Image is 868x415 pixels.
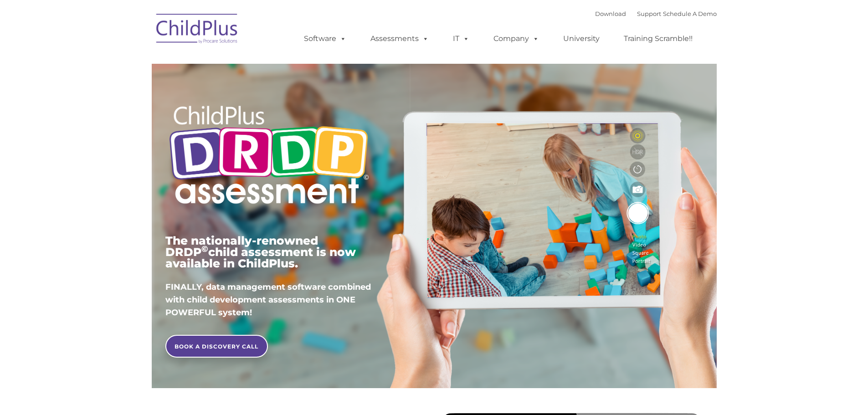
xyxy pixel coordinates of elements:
a: Assessments [361,30,438,48]
font: | [595,10,717,17]
img: ChildPlus by Procare Solutions [152,7,243,53]
span: The nationally-renowned DRDP child assessment is now available in ChildPlus. [165,234,356,270]
a: Training Scramble!! [615,30,702,48]
span: FINALLY, data management software combined with child development assessments in ONE POWERFUL sys... [165,282,371,318]
a: Download [595,10,626,17]
a: IT [444,30,478,48]
a: BOOK A DISCOVERY CALL [165,335,268,358]
sup: © [201,244,208,254]
a: Software [295,30,355,48]
a: Company [484,30,548,48]
a: Support [637,10,661,17]
a: University [554,30,609,48]
img: Copyright - DRDP Logo Light [165,93,372,219]
a: Schedule A Demo [663,10,717,17]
